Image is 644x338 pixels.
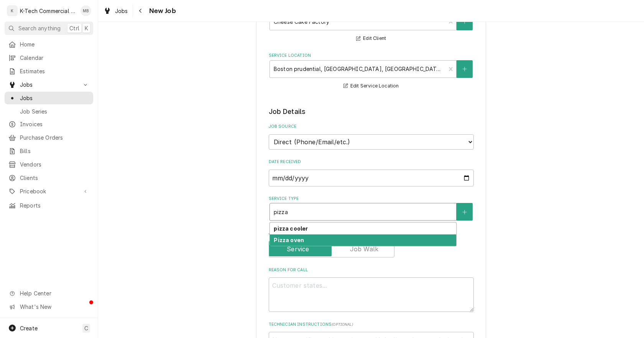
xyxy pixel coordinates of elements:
[269,196,474,202] label: Service Type
[269,267,474,273] label: Reason For Call
[5,158,93,171] a: Vendors
[5,78,93,91] a: Go to Jobs
[269,53,474,59] label: Service Location
[5,199,93,212] a: Reports
[85,24,88,32] span: K
[355,34,387,43] button: Edit Client
[274,225,308,232] strong: pizza cooler
[20,160,89,168] span: Vendors
[269,170,474,186] input: yyyy-mm-dd
[5,92,93,104] a: Jobs
[5,105,93,118] a: Job Series
[5,145,93,157] a: Bills
[5,38,93,51] a: Home
[20,325,38,331] span: Create
[115,7,128,15] span: Jobs
[5,185,93,198] a: Go to Pricebook
[5,171,93,184] a: Clients
[462,66,467,72] svg: Create New Location
[20,7,76,15] div: K-Tech Commercial Kitchen Repair & Maintenance
[457,60,473,78] button: Create New Location
[5,51,93,64] a: Calendar
[269,107,474,117] legend: Job Details
[269,124,474,130] label: Job Source
[20,289,89,297] span: Help Center
[20,94,89,102] span: Jobs
[274,237,304,243] strong: Pizza oven
[84,324,88,332] span: C
[100,5,131,17] a: Jobs
[20,81,78,89] span: Jobs
[20,40,89,48] span: Home
[7,5,18,16] div: K
[5,287,93,300] a: Go to Help Center
[20,147,89,155] span: Bills
[20,54,89,62] span: Calendar
[269,5,474,43] div: Client
[18,24,61,32] span: Search anything
[20,187,78,195] span: Pricebook
[269,53,474,91] div: Service Location
[20,134,89,142] span: Purchase Orders
[20,201,89,209] span: Reports
[269,322,474,328] label: Technician Instructions
[269,124,474,149] div: Job Source
[20,174,89,182] span: Clients
[135,5,147,17] button: Navigate back
[462,209,467,215] svg: Create New Service
[269,196,474,221] div: Service Type
[5,300,93,313] a: Go to What's New
[20,120,89,128] span: Invoices
[20,67,89,75] span: Estimates
[147,6,176,16] span: New Job
[20,107,89,115] span: Job Series
[269,159,474,165] label: Date Received
[457,203,473,221] button: Create New Service
[69,24,79,32] span: Ctrl
[5,131,93,144] a: Purchase Orders
[269,230,474,236] label: Job Type
[269,230,474,257] div: Job Type
[342,81,400,91] button: Edit Service Location
[269,159,474,186] div: Date Received
[332,322,353,326] span: ( optional )
[20,303,89,311] span: What's New
[80,5,91,16] div: Mehdi Bazidane's Avatar
[80,5,91,16] div: MB
[269,267,474,312] div: Reason For Call
[5,118,93,130] a: Invoices
[5,65,93,77] a: Estimates
[5,21,93,35] button: Search anythingCtrlK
